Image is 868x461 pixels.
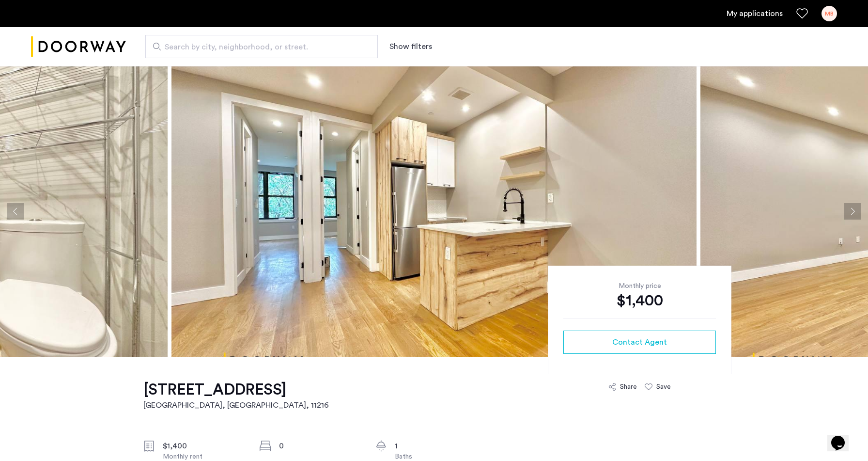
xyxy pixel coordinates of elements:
div: $1,400 [563,291,716,310]
span: Contact Agent [612,336,667,348]
div: Share [620,382,637,392]
div: 0 [279,440,360,452]
a: Cazamio logo [31,29,126,65]
h1: [STREET_ADDRESS] [143,380,329,399]
iframe: chat widget [827,422,858,451]
a: My application [727,8,783,19]
button: button [563,331,716,354]
img: logo [31,29,126,65]
a: Favorites [796,8,808,19]
div: MB [821,6,837,21]
div: Monthly price [563,281,716,291]
div: 1 [395,440,476,452]
div: $1,400 [163,440,244,452]
span: Search by city, neighborhood, or street. [165,41,351,53]
h2: [GEOGRAPHIC_DATA], [GEOGRAPHIC_DATA] , 11216 [143,399,329,411]
button: Previous apartment [7,203,24,220]
div: Save [656,382,671,392]
input: Apartment Search [145,35,378,58]
a: [STREET_ADDRESS][GEOGRAPHIC_DATA], [GEOGRAPHIC_DATA], 11216 [143,380,329,411]
button: Show or hide filters [389,41,432,52]
img: apartment [171,66,697,357]
button: Next apartment [844,203,861,220]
